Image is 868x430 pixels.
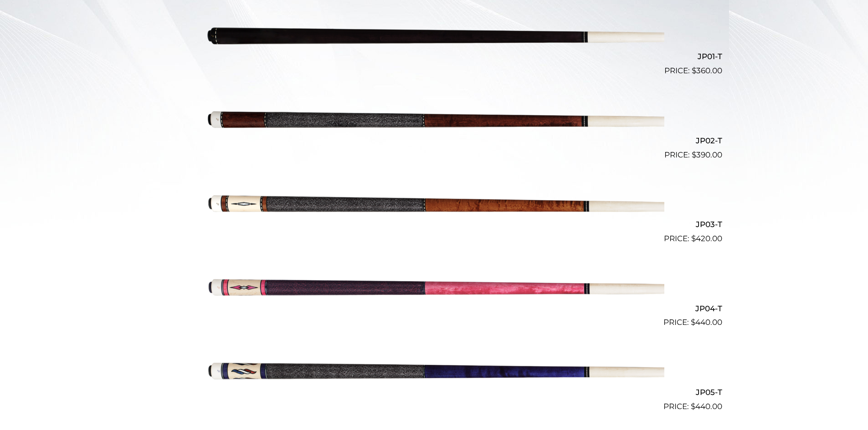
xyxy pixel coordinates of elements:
a: JP05-T $440.00 [146,332,722,412]
bdi: 360.00 [692,66,722,75]
span: $ [691,234,696,243]
bdi: 440.00 [691,318,722,327]
a: JP03-T $420.00 [146,165,722,245]
img: JP04-T [204,248,664,325]
span: $ [691,318,695,327]
h2: JP01-T [146,48,722,65]
img: JP03-T [204,165,664,241]
h2: JP02-T [146,132,722,149]
bdi: 420.00 [691,234,722,243]
h2: JP04-T [146,300,722,317]
img: JP02-T [204,81,664,157]
h2: JP05-T [146,384,722,400]
img: JP05-T [204,332,664,409]
span: $ [691,402,695,411]
a: JP02-T $390.00 [146,81,722,161]
bdi: 440.00 [691,402,722,411]
a: JP04-T $440.00 [146,248,722,329]
span: $ [692,150,696,159]
span: $ [692,66,696,75]
bdi: 390.00 [692,150,722,159]
h2: JP03-T [146,216,722,233]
